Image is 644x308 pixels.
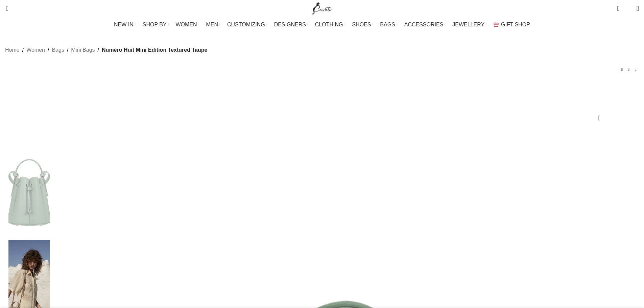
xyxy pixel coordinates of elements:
a: ACCESSORIES [404,18,446,31]
span: BAGS [380,21,395,28]
a: BAGS [380,18,397,31]
a: CLOTHING [315,18,345,31]
a: SHOES [352,18,373,31]
img: GiftBag [494,22,499,27]
div: My Wishlist [625,2,631,15]
span: WOMEN [176,21,197,28]
a: 0 [614,2,623,15]
a: Site logo [311,5,333,11]
a: Next product [632,66,639,73]
span: SHOP BY [143,21,167,28]
span: GIFT SHOP [501,21,530,28]
a: DESIGNERS [274,18,308,31]
img: Polene [8,125,50,237]
span: Numéro Huit Mini Edition Textured Taupe [102,46,207,54]
a: JEWELLERY [452,18,487,31]
a: Mini Bags [71,46,95,54]
nav: Breadcrumb [5,46,207,54]
span: ACCESSORIES [404,21,444,28]
a: Search [2,2,8,15]
span: 0 [618,3,623,8]
a: CUSTOMIZING [227,18,267,31]
a: Previous product [619,66,625,73]
span: 0 [626,7,631,12]
a: Women [26,46,45,54]
a: WOMEN [176,18,199,31]
span: MEN [206,21,218,28]
span: SHOES [352,21,371,28]
a: GIFT SHOP [494,18,530,31]
a: MEN [206,18,220,31]
span: CUSTOMIZING [227,21,265,28]
a: SHOP BY [143,18,169,31]
span: NEW IN [114,21,134,28]
span: JEWELLERY [452,21,484,28]
span: DESIGNERS [274,21,306,28]
a: Bags [52,46,64,54]
a: NEW IN [114,18,136,31]
div: Main navigation [2,18,642,31]
span: CLOTHING [315,21,343,28]
a: Home [5,46,20,54]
